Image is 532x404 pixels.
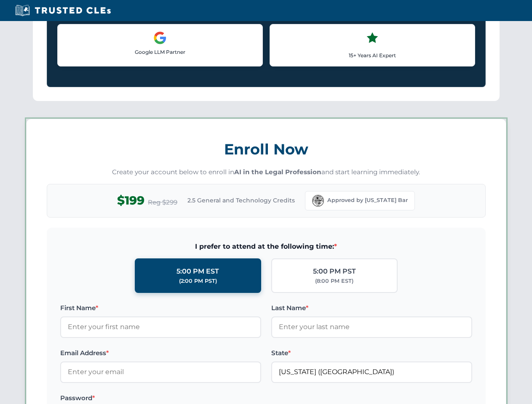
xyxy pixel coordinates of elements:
div: 5:00 PM EST [176,266,219,277]
label: Password [60,393,261,403]
input: Enter your last name [271,316,472,338]
input: Enter your email [60,361,261,383]
span: Reg $299 [148,197,177,207]
img: Trusted CLEs [13,4,113,17]
p: Google LLM Partner [64,48,256,56]
p: Create your account below to enroll in and start learning immediately. [47,167,486,177]
input: Florida (FL) [271,361,472,383]
h3: Enroll Now [47,136,486,162]
input: Enter your first name [60,316,261,338]
strong: AI in the Legal Profession [234,168,321,176]
div: 5:00 PM PST [313,266,356,277]
label: State [271,348,472,358]
img: Florida Bar [312,195,324,207]
span: 2.5 General and Technology Credits [187,196,295,205]
span: Approved by [US_STATE] Bar [327,196,408,205]
span: $199 [117,191,144,210]
div: (8:00 PM EST) [315,277,353,285]
div: (2:00 PM PST) [179,277,217,285]
label: Last Name [271,303,472,313]
img: Google [153,31,167,45]
label: Email Address [60,348,261,358]
p: 15+ Years AI Expert [277,51,468,59]
label: First Name [60,303,261,313]
span: I prefer to attend at the following time: [60,241,472,252]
